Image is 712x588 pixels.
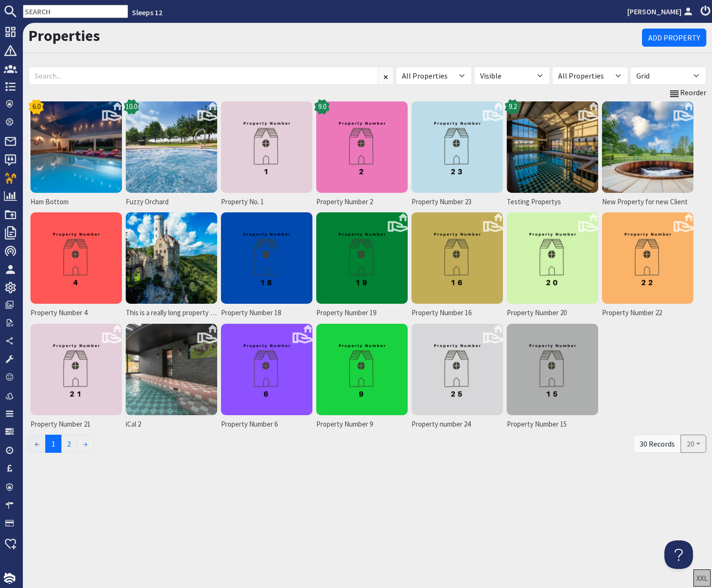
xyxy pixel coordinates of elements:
img: Property Number 23's icon [411,101,503,193]
span: Property Number 6 [221,419,312,430]
span: Property No. 1 [221,197,312,208]
span: Property Number 19 [316,308,408,319]
span: Property Number 21 [30,419,122,430]
img: Property Number 15's icon [507,324,598,415]
span: Ham Bottom [30,197,122,208]
img: Property Number 21's icon [30,324,122,415]
a: Property Number 16 [410,210,505,322]
a: iCal 2 [124,322,219,433]
img: Testing Propertys's icon [507,101,598,193]
span: Property number 24 [411,419,503,430]
a: → [77,435,94,453]
img: Fuzzy Orchard's icon [126,101,217,193]
a: Property Number 4 [29,210,124,322]
img: Property Number 4's icon [30,212,122,304]
a: New Property for new Client [600,100,695,211]
img: This is a really long property name's icon [126,212,217,304]
input: Search... [29,67,378,85]
iframe: Toggle Customer Support [664,540,693,569]
input: SEARCH [23,5,128,18]
a: Property Number 23 [410,100,505,211]
img: Property Number 6's icon [221,324,312,415]
a: 2 [61,435,77,453]
a: [PERSON_NAME] [627,6,695,17]
a: Sleeps 12 [132,8,162,17]
span: Property Number 15 [507,419,598,430]
span: Property Number 4 [30,308,122,319]
a: Property Number 15 [505,322,600,433]
span: Property Number 9 [316,419,408,430]
span: 6.0 [32,101,40,112]
img: Property number 24's icon [411,324,503,415]
a: Fuzzy Orchard10.0 [124,100,219,211]
a: Property Number 18 [219,210,314,322]
div: XXL [696,572,708,584]
span: iCal 2 [126,419,217,430]
span: Property Number 22 [602,308,693,319]
span: Property Number 20 [507,308,598,319]
a: Property Number 19 [314,210,410,322]
span: 9.2 [509,101,517,112]
a: Property Number 6 [219,322,314,433]
span: Property Number 23 [411,197,503,208]
a: This is a really long property name [124,210,219,322]
a: Properties [29,26,100,45]
span: Property Number 16 [411,308,503,319]
a: Property number 24 [410,322,505,433]
a: Testing Propertys9.2 [505,100,600,211]
img: Property Number 16's icon [411,212,503,304]
a: Reorder [669,87,706,99]
span: 1 [45,435,61,453]
a: Property Number 29.0 [314,100,410,211]
img: Property Number 22's icon [602,212,693,304]
button: 20 [681,435,706,453]
a: Property No. 1 [219,100,314,211]
img: iCal 2's icon [126,324,217,415]
img: Property Number 20's icon [507,212,598,304]
a: Property Number 20 [505,210,600,322]
img: Property Number 19's icon [316,212,408,304]
img: Property Number 18's icon [221,212,312,304]
span: Fuzzy Orchard [126,197,217,208]
span: Property Number 2 [316,197,408,208]
a: Add Property [642,29,706,47]
a: Property Number 9 [314,322,410,433]
a: Property Number 22 [600,210,695,322]
a: Property Number 21 [29,322,124,433]
img: Property Number 2's icon [316,101,408,193]
img: Property No. 1's icon [221,101,312,193]
span: This is a really long property name [126,308,217,319]
img: Ham Bottom's icon [30,101,122,193]
span: 10.0 [126,101,137,112]
span: Property Number 18 [221,308,312,319]
img: staytech_i_w-64f4e8e9ee0a9c174fd5317b4b171b261742d2d393467e5bdba4413f4f884c10.svg [4,573,15,584]
div: 30 Records [633,435,681,453]
span: 9.0 [318,101,326,112]
span: New Property for new Client [602,197,693,208]
a: Ham Bottom6.0 [29,100,124,211]
img: Property Number 9's icon [316,324,408,415]
img: New Property for new Client's icon [602,101,693,193]
span: Testing Propertys [507,197,598,208]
